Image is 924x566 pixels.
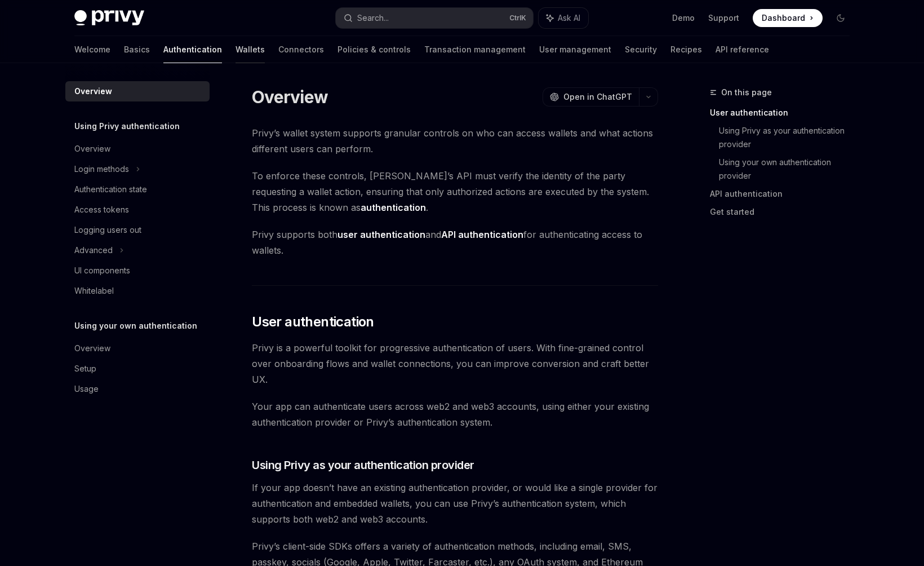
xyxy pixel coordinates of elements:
button: Search...CtrlK [336,8,533,28]
a: Transaction management [424,36,526,63]
span: On this page [721,86,772,99]
a: API authentication [710,185,859,203]
div: Setup [74,362,96,375]
span: Ctrl K [509,14,526,23]
span: Your app can authenticate users across web2 and web3 accounts, using either your existing authent... [252,399,658,430]
div: Whitelabel [74,284,114,298]
div: Overview [74,342,110,355]
a: Authentication state [65,179,210,200]
a: Authentication [163,36,222,63]
button: Ask AI [539,8,588,28]
h5: Using Privy authentication [74,120,180,133]
span: Ask AI [558,12,580,24]
span: Open in ChatGPT [563,91,632,103]
a: Overview [65,81,210,101]
span: Privy’s wallet system supports granular controls on who can access wallets and what actions diffe... [252,125,658,157]
div: Advanced [74,244,113,257]
button: Toggle dark mode [832,9,850,27]
h1: Overview [252,87,328,107]
a: User authentication [710,104,859,122]
a: Logging users out [65,220,210,240]
a: Dashboard [753,9,823,27]
div: UI components [74,264,130,277]
a: Overview [65,338,210,359]
a: Usage [65,379,210,399]
span: To enforce these controls, [PERSON_NAME]’s API must verify the identity of the party requesting a... [252,168,658,215]
span: Using Privy as your authentication provider [252,457,474,473]
a: User management [539,36,611,63]
div: Overview [74,142,110,156]
a: Access tokens [65,200,210,220]
div: Search... [357,11,389,25]
a: Welcome [74,36,110,63]
a: Setup [65,359,210,379]
div: Overview [74,85,112,98]
span: Privy is a powerful toolkit for progressive authentication of users. With fine-grained control ov... [252,340,658,387]
a: Recipes [670,36,702,63]
span: Privy supports both and for authenticating access to wallets. [252,227,658,258]
strong: user authentication [337,229,425,240]
div: Usage [74,382,99,396]
h5: Using your own authentication [74,319,197,333]
a: Using your own authentication provider [719,153,859,185]
a: Policies & controls [337,36,411,63]
div: Authentication state [74,183,147,196]
a: Demo [672,12,695,24]
a: API reference [716,36,769,63]
a: Basics [124,36,150,63]
a: Whitelabel [65,281,210,301]
span: If your app doesn’t have an existing authentication provider, or would like a single provider for... [252,480,658,527]
a: Connectors [278,36,324,63]
a: UI components [65,260,210,281]
img: dark logo [74,10,144,26]
div: Logging users out [74,223,141,237]
strong: authentication [361,202,426,213]
a: Security [625,36,657,63]
button: Open in ChatGPT [543,87,639,107]
a: Get started [710,203,859,221]
div: Login methods [74,162,129,176]
a: Support [708,12,739,24]
a: Wallets [236,36,265,63]
a: Using Privy as your authentication provider [719,122,859,153]
strong: API authentication [441,229,523,240]
div: Access tokens [74,203,129,216]
span: Dashboard [762,12,805,24]
a: Overview [65,139,210,159]
span: User authentication [252,313,374,331]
